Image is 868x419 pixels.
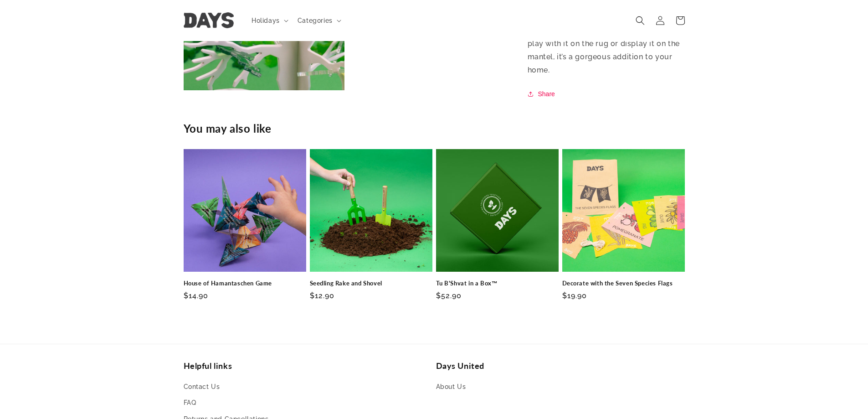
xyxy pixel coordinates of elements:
a: About Us [436,381,466,395]
img: Days United [184,13,234,29]
a: Decorate with the Seven Species Flags [562,279,685,287]
a: FAQ [184,395,196,411]
summary: Search [630,10,650,31]
summary: Holidays [246,11,292,30]
a: Tu B'Shvat in a Box™ [436,279,559,287]
h2: Days United [436,361,685,371]
a: Contact Us [184,381,220,395]
h2: You may also like [184,121,685,135]
span: Categories [298,16,333,25]
summary: Categories [292,11,345,30]
button: Share [528,88,558,99]
a: House of Hamantaschen Game [184,279,306,287]
span: Holidays [252,16,280,25]
a: Seedling Rake and Shovel [310,279,432,287]
h2: Helpful links [184,361,432,371]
